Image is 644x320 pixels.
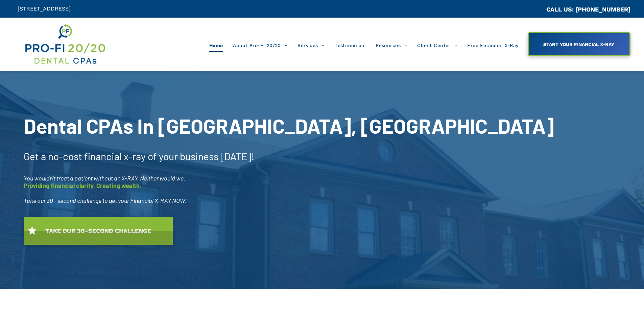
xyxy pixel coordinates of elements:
[292,39,330,52] a: Services
[24,113,554,138] span: Dental CPAs In [GEOGRAPHIC_DATA], [GEOGRAPHIC_DATA]
[24,150,46,162] span: Get a
[412,39,462,52] a: Client Center
[24,182,141,189] span: Providing financial clarity. Creating wealth.
[204,39,228,52] a: Home
[148,150,255,162] span: of your business [DATE]!
[371,39,412,52] a: Resources
[24,217,173,245] a: TAKE OUR 30-SECOND CHALLENGE
[18,5,71,12] span: [STREET_ADDRESS]
[330,39,371,52] a: Testimonials
[24,23,106,66] img: Get Dental CPA Consulting, Bookkeeping, & Bank Loans
[541,38,617,50] span: START YOUR FINANCIAL X-RAY
[24,197,187,204] span: Take our 30 - second challenge to get your Financial X-RAY NOW!
[518,6,546,13] span: CA::CALLC
[462,39,523,52] a: Free Financial X-Ray
[43,224,153,238] span: TAKE OUR 30-SECOND CHALLENGE
[48,150,146,162] span: no-cost financial x-ray
[546,6,630,13] a: CALL US: [PHONE_NUMBER]
[528,32,630,56] a: START YOUR FINANCIAL X-RAY
[228,39,292,52] a: About Pro-Fi 20/20
[24,174,185,182] span: You wouldn’t treat a patient without an X-RAY. Neither would we.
